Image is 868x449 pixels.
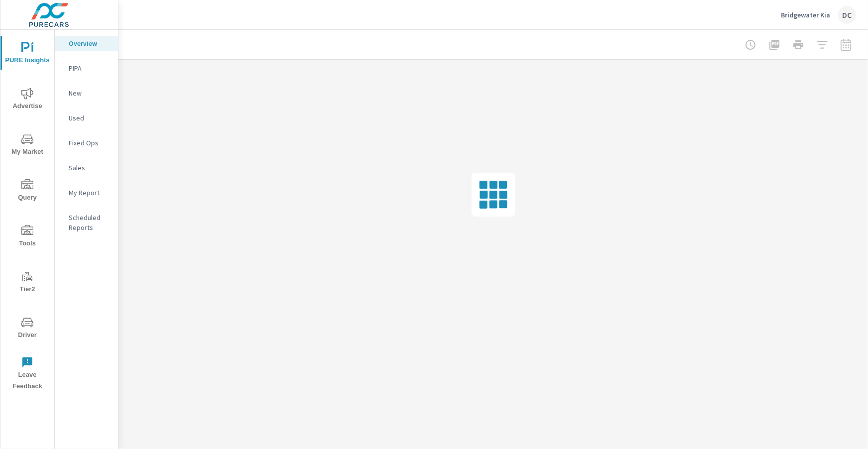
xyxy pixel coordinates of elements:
[69,213,110,232] p: Scheduled Reports
[3,317,51,341] span: Driver
[69,63,110,73] p: PIPA
[55,185,118,200] div: My Report
[69,88,110,98] p: New
[3,42,51,66] span: PURE Insights
[3,225,51,249] span: Tools
[3,271,51,295] span: Tier2
[55,111,118,125] div: Used
[69,188,110,198] p: My Report
[69,113,110,123] p: Used
[3,179,51,204] span: Query
[781,10,830,19] p: Bridgewater Kia
[0,30,54,396] div: nav menu
[3,356,51,392] span: Leave Feedback
[55,135,118,150] div: Fixed Ops
[55,36,118,51] div: Overview
[69,138,110,148] p: Fixed Ops
[55,160,118,175] div: Sales
[55,86,118,101] div: New
[3,133,51,158] span: My Market
[55,61,118,76] div: PIPA
[55,210,118,235] div: Scheduled Reports
[3,88,51,112] span: Advertise
[838,6,856,24] div: DC
[69,38,110,48] p: Overview
[69,163,110,173] p: Sales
